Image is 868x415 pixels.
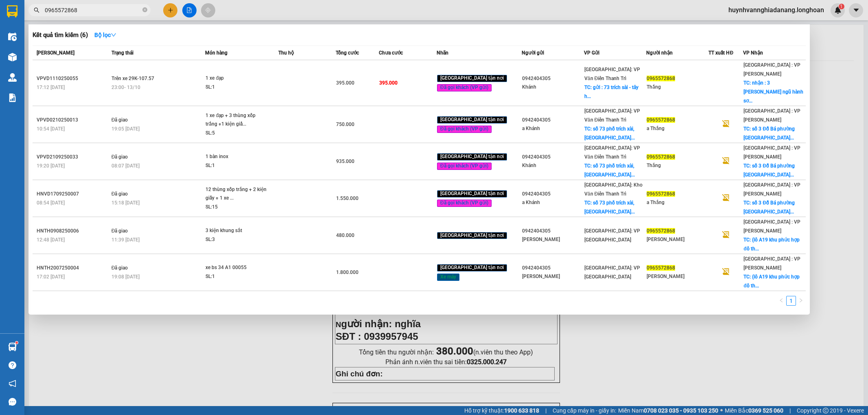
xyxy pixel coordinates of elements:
div: Khánh [522,161,584,170]
span: VP Gửi [584,50,599,56]
div: 0942404305 [522,190,584,198]
span: message [9,398,16,406]
span: TC: số 73 phố trích xài, [GEOGRAPHIC_DATA]... [584,163,635,178]
span: 480.000 [336,232,354,238]
div: 0942404305 [522,264,584,272]
div: SL: 1 [206,161,267,170]
span: Thu hộ [278,50,294,56]
span: down [111,32,116,38]
span: 08:54 [DATE] [37,200,65,206]
span: 1.550.000 [336,196,359,201]
span: Món hàng [205,50,227,56]
div: xe bs 34 A1 00055 [206,263,267,272]
span: 395.000 [379,80,398,86]
span: [GEOGRAPHIC_DATA] : VP [PERSON_NAME] [743,108,800,123]
div: HNTH2007250004 [37,264,109,272]
span: 935.000 [336,159,354,164]
span: 750.000 [336,122,354,127]
span: [GEOGRAPHIC_DATA]: VP Văn Điển Thanh Trì [584,108,640,123]
span: [GEOGRAPHIC_DATA] tận nơi [437,264,507,272]
span: 17:12 [DATE] [37,85,65,90]
span: [GEOGRAPHIC_DATA] tận nơi [437,116,507,124]
span: [GEOGRAPHIC_DATA] tận nơi [437,190,507,198]
span: [PERSON_NAME] [37,50,74,56]
span: TC: số 73 phố trích xài, [GEOGRAPHIC_DATA]... [584,126,635,141]
li: Previous Page [776,296,786,306]
span: Đã gọi khách (VP gửi) [437,84,492,91]
span: search [34,7,39,13]
img: logo-vxr [7,5,17,17]
span: [GEOGRAPHIC_DATA]: Kho Văn Điển Thanh Trì [584,182,643,197]
div: [PERSON_NAME] [647,235,708,244]
div: a Khánh [522,124,584,133]
div: HNTH0908250006 [37,227,109,235]
span: 19:20 [DATE] [37,163,65,169]
span: Đã gọi khách (VP gửi) [437,163,492,170]
span: TC: số 3 Đỗ Bá phường [GEOGRAPHIC_DATA]... [743,126,795,141]
span: TC: số 73 phố trích xài, [GEOGRAPHIC_DATA]... [584,200,635,215]
span: close-circle [142,7,147,12]
span: Chưa cước [379,50,403,56]
img: warehouse-icon [8,53,17,61]
span: [GEOGRAPHIC_DATA] tận nơi [437,232,507,239]
div: VPVD1110250055 [37,74,109,83]
button: Bộ lọcdown [88,28,123,41]
span: [GEOGRAPHIC_DATA]: VP Văn Điển Thanh Trì [584,67,640,81]
span: 0965572868 [647,117,675,123]
strong: Bộ lọc [94,32,116,38]
span: Trên xe 29K-107.57 [112,76,154,81]
span: close-circle [142,7,147,14]
span: [GEOGRAPHIC_DATA] : VP [PERSON_NAME] [743,256,800,271]
span: Trạng thái [112,50,133,56]
span: 23:00 - 13/10 [112,85,140,90]
span: 12:48 [DATE] [37,237,65,243]
div: HNVD1709250007 [37,190,109,198]
span: 08:07 [DATE] [112,163,140,169]
span: [GEOGRAPHIC_DATA]: VP [GEOGRAPHIC_DATA] [584,228,640,243]
div: 0942404305 [522,116,584,124]
span: Người nhận [646,50,673,56]
span: Đã giao [112,191,128,197]
span: Xe máy [437,274,459,281]
span: [GEOGRAPHIC_DATA] : VP [PERSON_NAME] [743,62,800,77]
div: Thắng [647,161,708,170]
span: 1.800.000 [336,269,359,275]
span: TC: gửi : 73 trích sài - tây h... [584,85,638,99]
span: 0965572868 [647,191,675,197]
input: Tìm tên, số ĐT hoặc mã đơn [45,6,141,15]
img: warehouse-icon [8,343,17,351]
div: [PERSON_NAME] [647,272,708,281]
span: TC: (lô A19 khu phức hợp đô th... [743,274,800,289]
span: Đã gọi khách (VP gửi) [437,126,492,133]
img: warehouse-icon [8,33,17,41]
span: TC: (lô A19 khu phức hợp đô th... [743,237,800,252]
div: [PERSON_NAME] [522,272,584,281]
span: [GEOGRAPHIC_DATA] : VP [PERSON_NAME] [743,219,800,234]
div: Khánh [522,83,584,91]
sup: 1 [15,341,18,344]
div: 12 thùng xốp trắng + 2 kiện giấy + 1 xe ... [206,185,267,203]
span: left [779,298,784,303]
div: a Thắng [647,124,708,133]
span: right [798,298,803,303]
div: SL: 1 [206,272,267,281]
div: 0942404305 [522,227,584,235]
span: TT xuất HĐ [708,50,733,56]
li: 1 [786,296,796,306]
span: [GEOGRAPHIC_DATA] tận nơi [437,153,507,161]
span: 395.000 [336,80,354,86]
span: 10:54 [DATE] [37,126,65,132]
img: solution-icon [8,93,17,102]
span: 0965572868 [647,228,675,234]
div: VPVD0210250013 [37,116,109,124]
button: right [796,296,806,306]
div: a Thắng [647,198,708,207]
a: 1 [787,296,796,305]
span: Tổng cước [336,50,359,56]
span: 0965572868 [647,76,675,81]
span: Đã giao [112,117,128,123]
span: TC: nhận : 3 [PERSON_NAME] ngũ hành sơ... [743,80,803,104]
span: 17:02 [DATE] [37,274,65,280]
div: 0942404305 [522,153,584,161]
span: TC: số 3 Đỗ Bá phường [GEOGRAPHIC_DATA]... [743,163,795,178]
